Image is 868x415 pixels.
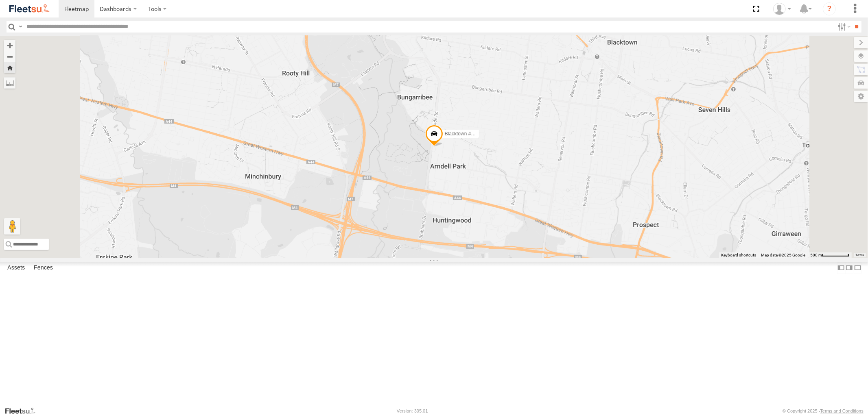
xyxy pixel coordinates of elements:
button: Drag Pegman onto the map to open Street View [4,218,20,235]
a: Terms [856,253,864,256]
button: Keyboard shortcuts [721,252,756,258]
span: 500 m [810,253,822,257]
button: Zoom in [4,40,15,51]
div: Version: 305.01 [397,408,428,413]
label: Fences [30,263,57,274]
button: Map Scale: 500 m per 63 pixels [808,252,852,258]
div: © Copyright 2025 - [783,408,864,413]
label: Hide Summary Table [854,262,862,274]
label: Search Query [17,21,24,33]
label: Map Settings [854,91,868,102]
span: Blacktown #2 (T05 - [PERSON_NAME]) [444,131,531,137]
i: ? [823,2,836,15]
button: Zoom Home [4,62,15,73]
label: Dock Summary Table to the Right [845,262,853,274]
label: Search Filter Options [835,21,852,33]
span: Map data ©2025 Google [761,253,805,257]
a: Terms and Conditions [820,408,864,413]
button: Zoom out [4,51,15,62]
label: Assets [3,263,29,274]
div: Scott Holden [770,3,794,15]
label: Dock Summary Table to the Left [837,262,845,274]
img: fleetsu-logo-horizontal.svg [8,3,50,14]
label: Measure [4,77,15,89]
a: Visit our Website [4,407,42,415]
